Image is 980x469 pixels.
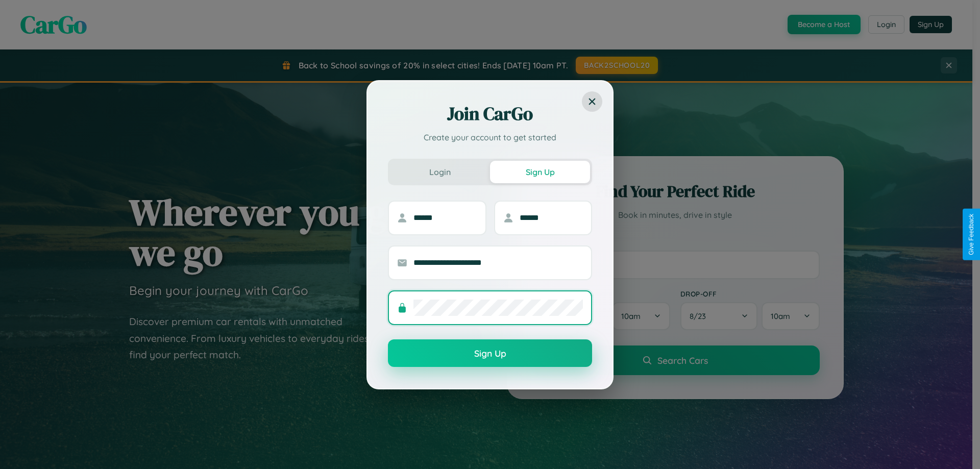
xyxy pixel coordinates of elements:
[968,214,975,255] div: Give Feedback
[490,161,590,183] button: Sign Up
[390,161,490,183] button: Login
[388,339,592,367] button: Sign Up
[388,102,592,126] h2: Join CarGo
[388,131,592,143] p: Create your account to get started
